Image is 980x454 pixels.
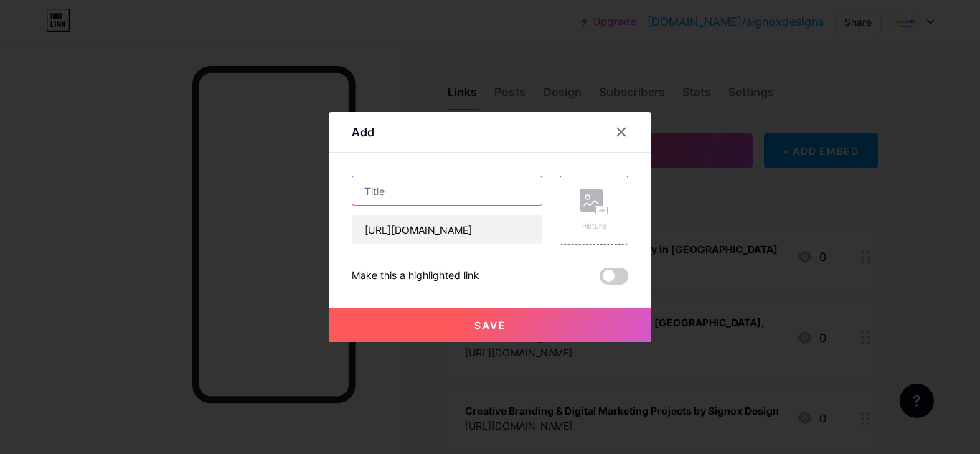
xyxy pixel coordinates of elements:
[352,215,542,244] input: URL
[474,319,507,331] span: Save
[352,176,542,205] input: Title
[329,308,651,342] button: Save
[352,268,479,285] div: Make this a highlighted link
[580,221,608,232] div: Picture
[352,123,374,141] div: Add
